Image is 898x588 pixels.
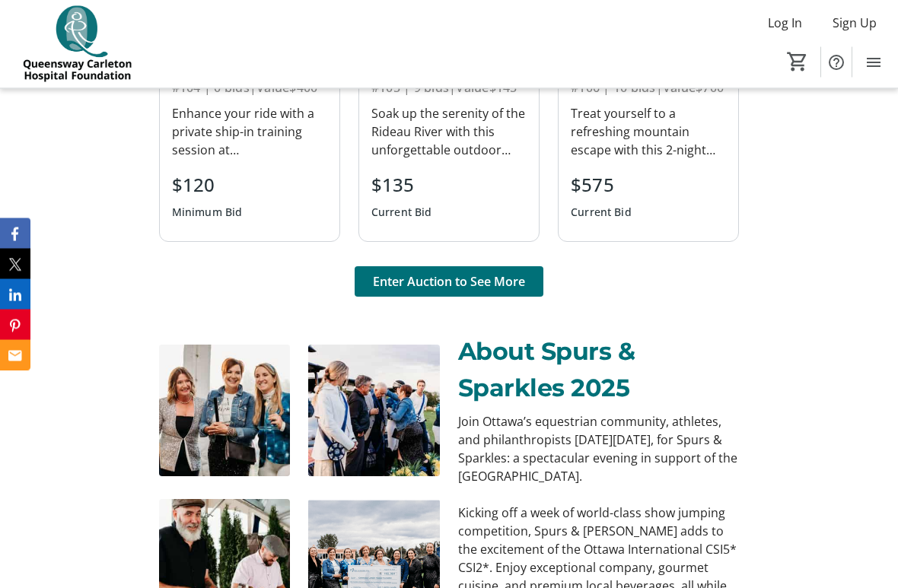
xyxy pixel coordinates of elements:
[172,172,243,199] div: $120
[571,172,632,199] div: $575
[820,11,889,35] button: Sign Up
[768,14,802,32] span: Log In
[821,47,852,78] button: Help
[159,345,291,477] img: undefined
[355,267,543,297] button: Enter Auction to See More
[373,273,525,291] span: Enter Auction to See More
[784,48,811,75] button: Cart
[571,199,632,227] div: Current Bid
[858,47,889,78] button: Menu
[9,6,145,82] img: QCH Foundation's Logo
[756,11,814,35] button: Log In
[308,345,440,477] img: undefined
[833,14,877,32] span: Sign Up
[371,172,432,199] div: $135
[172,105,327,160] div: Enhance your ride with a private ship-in training session at [GEOGRAPHIC_DATA], a respected and w...
[371,199,432,227] div: Current Bid
[571,105,726,160] div: Treat yourself to a refreshing mountain escape with this 2-night stay at the elegant [GEOGRAPHIC_...
[458,334,739,406] p: About Spurs & Sparkles 2025
[172,199,243,227] div: Minimum Bid
[371,105,527,160] div: Soak up the serenity of the Rideau River with this unforgettable outdoor experience for two. This...
[458,413,739,486] p: Join Ottawa’s equestrian community, athletes, and philanthropists [DATE][DATE], for Spurs & Spark...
